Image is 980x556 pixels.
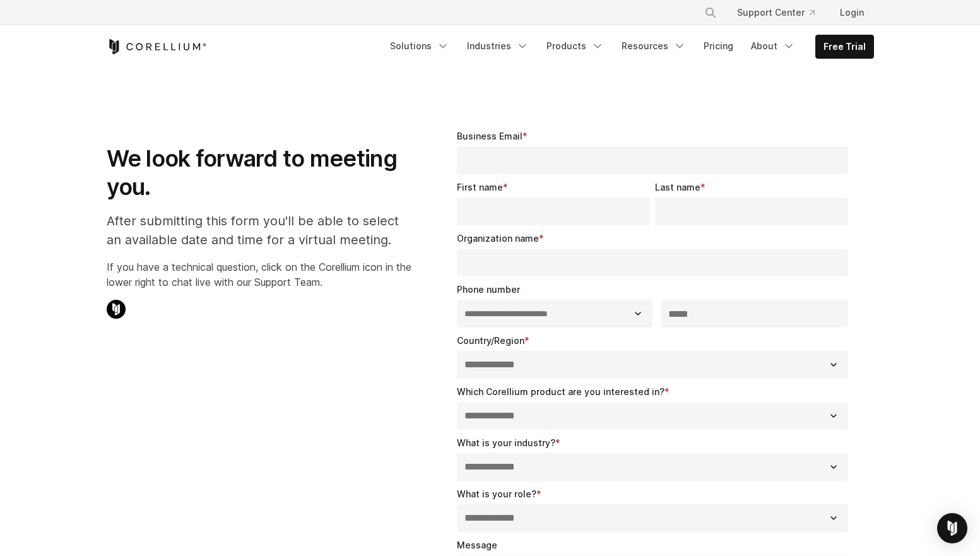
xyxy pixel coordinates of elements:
[830,1,874,24] a: Login
[457,540,497,550] span: Message
[107,211,411,249] p: After submitting this form you'll be able to select an available date and time for a virtual meet...
[727,1,825,24] a: Support Center
[457,131,522,141] span: Business Email
[699,1,722,24] button: Search
[457,284,520,295] span: Phone number
[689,1,874,24] div: Navigation Menu
[539,35,611,57] a: Products
[696,35,741,57] a: Pricing
[655,182,700,192] span: Last name
[107,39,207,54] a: Corellium Home
[457,488,536,499] span: What is your role?
[937,513,967,543] div: Open Intercom Messenger
[382,35,457,57] a: Solutions
[457,233,539,244] span: Organization name
[614,35,694,57] a: Resources
[107,300,126,319] img: Corellium Chat Icon
[382,35,874,59] div: Navigation Menu
[743,35,803,57] a: About
[816,35,873,58] a: Free Trial
[107,145,411,201] h1: We look forward to meeting you.
[457,335,524,346] span: Country/Region
[457,386,664,397] span: Which Corellium product are you interested in?
[457,437,555,448] span: What is your industry?
[459,35,536,57] a: Industries
[107,259,411,290] p: If you have a technical question, click on the Corellium icon in the lower right to chat live wit...
[457,182,503,192] span: First name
